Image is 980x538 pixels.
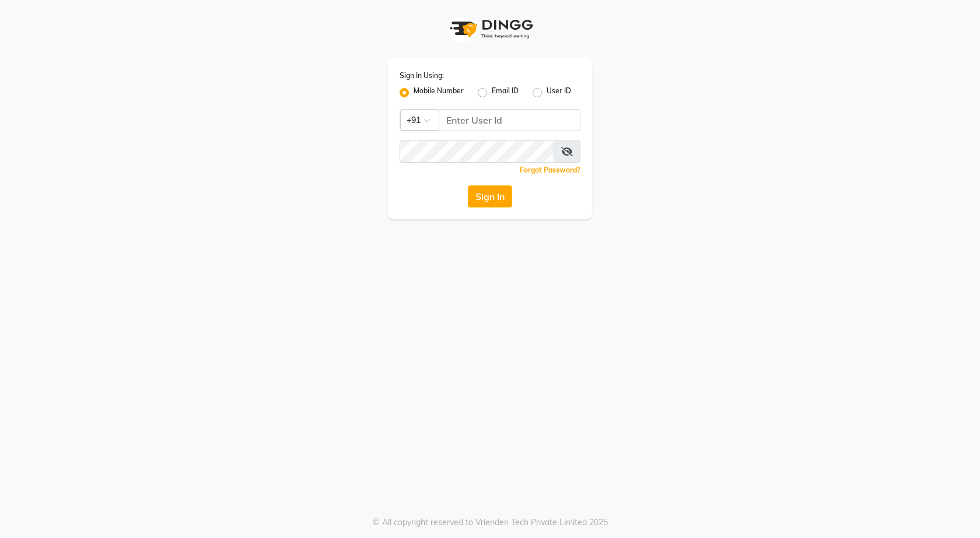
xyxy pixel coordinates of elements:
[468,185,512,208] button: Sign In
[439,109,580,131] input: Username
[547,86,571,100] label: User ID
[400,140,554,163] input: Username
[492,86,519,100] label: Email ID
[520,166,580,174] a: Forgot Password?
[443,12,537,46] img: logo1.svg
[400,71,444,81] label: Sign In Using:
[414,86,464,100] label: Mobile Number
